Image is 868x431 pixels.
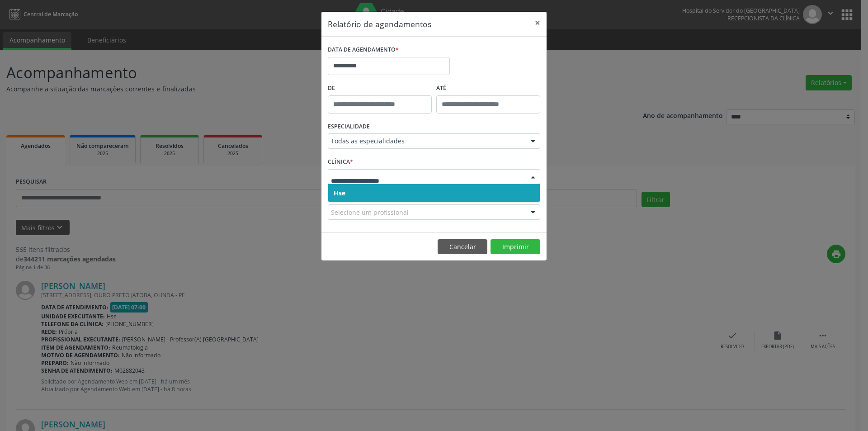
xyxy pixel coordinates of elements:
[334,189,345,197] span: Hse
[328,43,399,57] label: DATA DE AGENDAMENTO
[328,18,431,30] h5: Relatório de agendamentos
[331,137,522,146] span: Todas as especialidades
[331,208,409,217] span: Selecione um profissional
[328,120,370,134] label: ESPECIALIDADE
[328,81,432,95] label: De
[491,239,540,255] button: Imprimir
[528,12,547,34] button: Close
[328,155,353,169] label: CLÍNICA
[436,81,540,95] label: ATÉ
[438,239,487,255] button: Cancelar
